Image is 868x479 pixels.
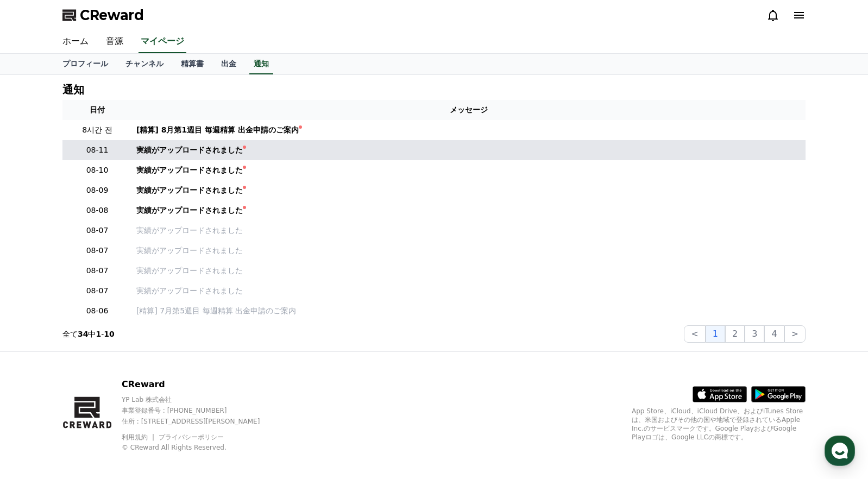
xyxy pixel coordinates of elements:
[136,165,801,176] a: 実績がアップロードされました
[78,330,88,338] strong: 34
[104,330,114,338] strong: 10
[136,185,801,196] a: 実績がアップロードされました
[122,417,279,426] p: 住所 : [STREET_ADDRESS][PERSON_NAME]
[136,185,243,196] div: 実績がアップロードされました
[122,433,156,441] a: 利用規約
[62,100,132,120] th: 日付
[80,7,144,24] span: CReward
[161,361,187,369] span: Settings
[122,395,279,404] p: YP Lab 株式会社
[136,144,801,156] a: 実績がアップロードされました
[136,205,243,216] div: 実績がアップロードされました
[684,325,705,343] button: <
[54,30,97,53] a: ホーム
[67,185,128,196] p: 08-09
[136,124,299,136] div: [精算] 8月第1週目 毎週精算 出金申請のご案内
[62,329,115,339] p: 全て 中 -
[117,54,172,74] a: チャンネル
[90,361,122,370] span: Messages
[67,144,128,156] p: 08-11
[136,165,243,176] div: 実績がアップロードされました
[3,344,72,371] a: Home
[249,54,273,74] a: 通知
[54,54,117,74] a: プロフィール
[122,406,279,415] p: 事業登録番号 : [PHONE_NUMBER]
[706,325,725,343] button: 1
[122,443,279,452] p: © CReward All Rights Reserved.
[67,205,128,216] p: 08-08
[784,325,806,343] button: >
[67,285,128,297] p: 08-07
[67,245,128,256] p: 08-07
[136,225,801,236] a: 実績がアップロードされました
[136,285,801,297] a: 実績がアップロードされました
[67,165,128,176] p: 08-10
[96,330,101,338] strong: 1
[136,205,801,216] a: 実績がアップロードされました
[212,54,245,74] a: 出金
[136,245,801,256] a: 実績がアップロードされました
[67,225,128,236] p: 08-07
[725,325,745,343] button: 2
[745,325,764,343] button: 3
[136,265,801,276] a: 実績がアップロードされました
[764,325,784,343] button: 4
[72,344,140,371] a: Messages
[97,30,132,53] a: 音源
[632,407,806,442] p: App Store、iCloud、iCloud Drive、およびiTunes Storeは、米国およびその他の国や地域で登録されているApple Inc.のサービスマークです。Google P...
[136,124,801,136] a: [精算] 8月第1週目 毎週精算 出金申請のご案内
[122,378,279,391] p: CReward
[172,54,212,74] a: 精算書
[67,124,128,136] p: 8시간 전
[28,361,47,369] span: Home
[136,144,243,156] div: 実績がアップロードされました
[62,84,84,96] h4: 通知
[159,433,224,441] a: プライバシーポリシー
[67,305,128,317] p: 08-06
[140,344,209,371] a: Settings
[136,305,801,317] a: [精算] 7月第5週目 毎週精算 出金申請のご案内
[62,7,144,24] a: CReward
[132,100,806,120] th: メッセージ
[67,265,128,276] p: 08-07
[139,30,186,53] a: マイページ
